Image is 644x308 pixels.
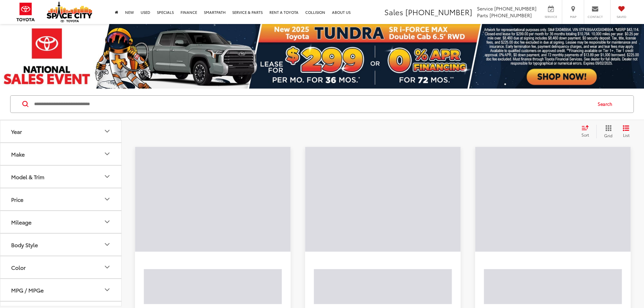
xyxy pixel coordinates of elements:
[477,5,493,12] span: Service
[494,5,536,12] span: [PHONE_NUMBER]
[581,132,589,138] span: Sort
[103,172,111,181] div: Model & Trim
[11,264,26,270] div: Color
[11,151,25,157] div: Make
[11,241,38,248] div: Body Style
[33,96,591,112] input: Search by Make, Model, or Keyword
[11,219,31,225] div: Mileage
[0,120,122,142] button: YearYear
[588,15,603,19] span: Contact
[578,125,596,138] button: Select sort value
[566,15,580,19] span: Map
[405,6,472,17] span: [PHONE_NUMBER]
[490,12,532,19] span: [PHONE_NUMBER]
[543,15,558,19] span: Service
[0,256,122,278] button: ColorColor
[11,173,44,180] div: Model & Trim
[103,150,111,158] div: Make
[11,287,44,293] div: MPG / MPGe
[103,263,111,271] div: Color
[0,143,122,165] button: MakeMake
[477,12,488,19] span: Parts
[623,132,629,138] span: List
[103,218,111,226] div: Mileage
[0,188,122,210] button: PricePrice
[103,195,111,203] div: Price
[596,125,618,138] button: Grid View
[384,6,403,17] span: Sales
[0,211,122,233] button: MileageMileage
[103,240,111,248] div: Body Style
[604,133,613,138] span: Grid
[11,128,22,135] div: Year
[614,15,629,19] span: Saved
[0,166,122,188] button: Model & TrimModel & Trim
[0,234,122,256] button: Body StyleBody Style
[103,286,111,294] div: MPG / MPGe
[47,1,92,22] img: Space City Toyota
[0,279,122,301] button: MPG / MPGeMPG / MPGe
[591,96,622,113] button: Search
[618,125,635,138] button: List View
[103,127,111,135] div: Year
[11,196,23,203] div: Price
